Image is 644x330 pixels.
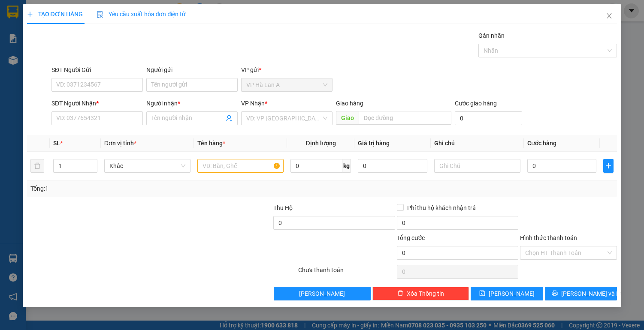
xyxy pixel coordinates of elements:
span: Tên hàng [197,140,225,147]
div: SĐT Người Nhận [51,99,143,108]
span: plus [604,162,613,169]
input: Dọc đường [359,111,451,125]
button: plus [603,159,614,173]
div: Người gửi [146,65,238,75]
button: delete [30,159,44,173]
div: SĐT Người Gửi [51,65,143,75]
div: Người nhận [146,99,238,108]
span: user-add [226,115,233,122]
input: Ghi Chú [434,159,520,173]
span: Cước hàng [527,140,556,147]
span: Giao [336,111,359,125]
span: [PERSON_NAME] và In [561,289,621,298]
label: Hình thức thanh toán [520,234,577,241]
button: [PERSON_NAME] [274,287,371,300]
span: kg [342,159,351,173]
span: Giá trị hàng [358,140,390,147]
button: printer[PERSON_NAME] và In [545,287,617,300]
div: Tổng: 1 [30,184,249,193]
input: Cước giao hàng [455,111,523,125]
span: Xóa Thông tin [407,289,444,298]
span: Đơn vị tính [104,140,136,147]
span: plus [27,11,33,17]
span: save [479,290,485,297]
span: Khác [109,159,185,172]
input: 0 [358,159,427,173]
span: delete [397,290,403,297]
span: TẠO ĐƠN HÀNG [27,11,83,18]
span: close [606,12,613,19]
span: Tổng cước [397,234,425,241]
span: [PERSON_NAME] [489,289,535,298]
div: VP gửi [241,65,333,75]
input: VD: Bàn, Ghế [197,159,284,173]
span: Yêu cầu xuất hóa đơn điện tử [97,11,186,18]
button: deleteXóa Thông tin [372,287,469,300]
div: Chưa thanh toán [297,265,396,280]
th: Ghi chú [431,135,524,152]
span: VP Nhận [241,100,265,107]
span: Thu Hộ [273,204,293,211]
span: Phí thu hộ khách nhận trả [404,203,479,213]
img: icon [97,11,103,18]
span: printer [552,290,558,297]
span: [PERSON_NAME] [299,289,345,298]
span: VP Hà Lan A [246,78,327,91]
button: save[PERSON_NAME] [471,287,543,300]
span: Giao hàng [336,100,363,107]
span: SL [53,140,60,147]
label: Cước giao hàng [455,100,497,107]
span: Định lượng [306,140,336,147]
button: Close [597,4,621,28]
label: Gán nhãn [478,32,505,39]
